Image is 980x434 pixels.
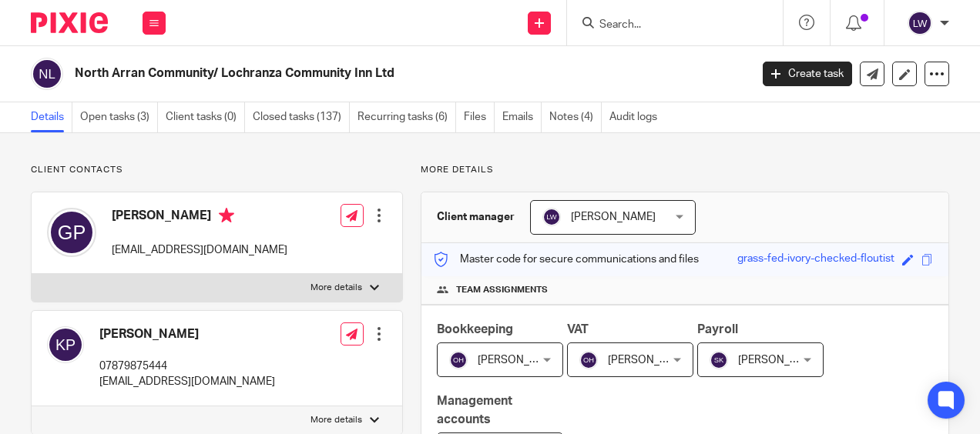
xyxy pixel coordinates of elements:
[598,18,737,32] input: Search
[47,208,96,257] img: svg%3E
[47,326,84,363] img: svg%3E
[738,355,823,366] span: [PERSON_NAME]
[75,65,606,82] h2: North Arran Community/ Lochranza Community Inn Ltd
[99,326,275,342] h4: [PERSON_NAME]
[112,242,287,258] p: [EMAIL_ADDRESS][DOMAIN_NAME]
[908,11,932,35] img: svg%3E
[310,414,362,426] p: More details
[608,355,693,366] span: [PERSON_NAME]
[464,102,495,132] a: Files
[80,102,158,132] a: Open tasks (3)
[166,102,245,132] a: Client tasks (0)
[421,164,949,176] p: More details
[99,359,275,374] p: 07879875444
[737,251,894,269] div: grass-fed-ivory-checked-floutist
[433,252,699,267] p: Master code for secure communications and files
[502,102,542,132] a: Emails
[437,209,515,225] h3: Client manager
[31,12,108,33] img: Pixie
[710,351,728,369] img: svg%3E
[99,374,275,389] p: [EMAIL_ADDRESS][DOMAIN_NAME]
[219,208,234,223] i: Primary
[31,102,72,132] a: Details
[549,102,602,132] a: Notes (4)
[437,395,512,425] span: Management accounts
[609,102,665,132] a: Audit logs
[310,282,362,294] p: More details
[112,208,287,227] h4: [PERSON_NAME]
[697,323,738,336] span: Payroll
[357,102,456,132] a: Recurring tasks (6)
[456,284,548,296] span: Team assignments
[579,351,598,369] img: svg%3E
[567,323,589,336] span: VAT
[763,62,852,86] a: Create task
[31,58,63,90] img: svg%3E
[478,355,562,366] span: [PERSON_NAME]
[253,102,350,132] a: Closed tasks (137)
[542,208,561,226] img: svg%3E
[437,323,513,336] span: Bookkeeping
[571,212,656,222] span: [PERSON_NAME]
[449,351,468,369] img: svg%3E
[31,164,403,176] p: Client contacts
